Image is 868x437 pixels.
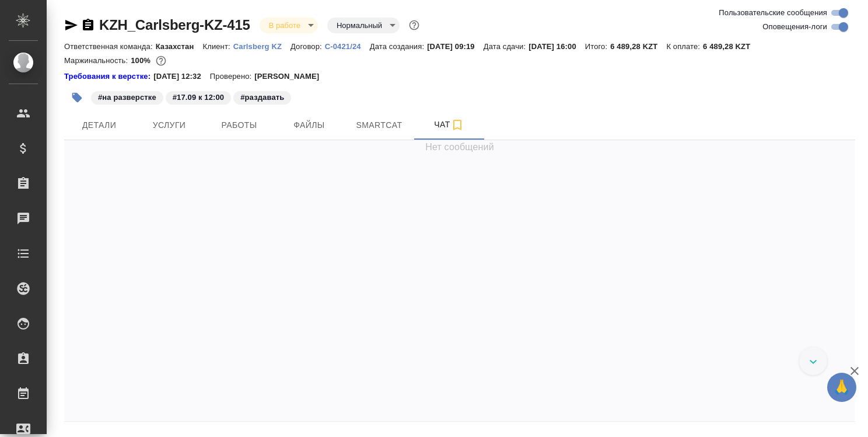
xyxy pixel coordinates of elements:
p: [DATE] 12:32 [153,71,210,82]
p: Carlsberg KZ [233,42,290,51]
button: Нормальный [333,20,386,30]
div: Нажми, чтобы открыть папку с инструкцией [64,71,153,82]
p: #17.09 к 12:00 [173,92,224,103]
span: Детали [71,118,127,133]
p: Дата сдачи: [484,42,528,51]
p: Итого: [585,42,610,51]
p: Казахстан [156,42,203,51]
p: Маржинальность: [64,56,131,65]
button: В работе [265,20,304,30]
button: Скопировать ссылку [81,18,95,32]
a: С-0421/24 [325,41,370,51]
span: Чат [421,117,477,132]
span: Smartcat [351,118,407,133]
span: раздавать [232,92,292,102]
p: Клиент: [202,42,233,51]
span: Услуги [141,118,197,133]
a: KZH_Carlsberg-KZ-415 [99,17,250,33]
p: Проверено: [210,71,255,82]
p: [DATE] 09:19 [427,42,484,51]
p: 100% [131,56,153,65]
a: Требования к верстке: [64,71,153,82]
span: Оповещения-логи [762,21,827,33]
p: [DATE] 16:00 [528,42,585,51]
span: 🙏 [832,375,852,400]
p: 6 489,28 KZT [703,42,759,51]
button: Доп статусы указывают на важность/срочность заказа [407,18,422,33]
p: Дата создания: [370,42,427,51]
p: Ответственная команда: [64,42,156,51]
span: 17.09 к 12:00 [164,92,232,102]
p: К оплате: [666,42,703,51]
button: Добавить тэг [64,85,90,110]
a: Carlsberg KZ [233,41,290,51]
div: В работе [260,18,318,33]
button: 0.00 KZT; [153,53,169,68]
button: 🙏 [827,373,856,402]
p: С-0421/24 [325,42,370,51]
p: [PERSON_NAME] [254,71,328,82]
p: Договор: [290,42,325,51]
div: В работе [327,18,400,33]
svg: Подписаться [450,118,464,132]
p: #на разверстке [98,92,156,103]
span: Нет сообщений [425,140,494,154]
p: #раздавать [240,92,284,103]
p: 6 489,28 KZT [610,42,666,51]
span: Работы [211,118,267,133]
span: Файлы [281,118,337,133]
button: Скопировать ссылку для ЯМессенджера [64,18,78,32]
span: Пользовательские сообщения [719,7,827,19]
span: на разверстке [90,92,164,102]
